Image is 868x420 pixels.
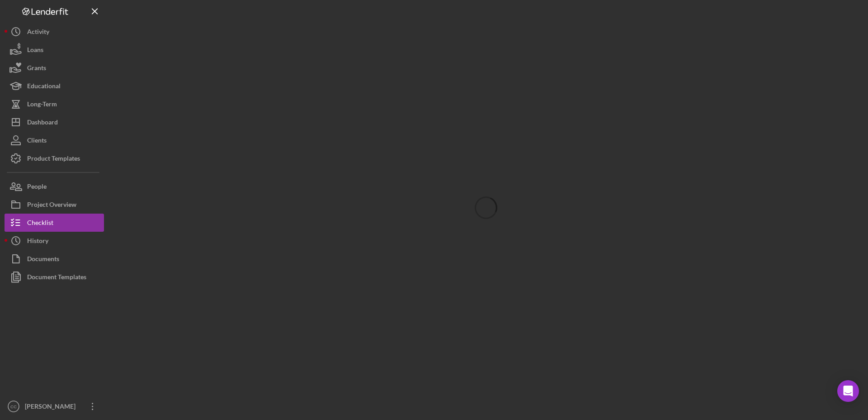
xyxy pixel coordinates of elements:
div: Dashboard [27,113,58,134]
button: Activity [5,23,104,41]
div: Loans [27,41,43,61]
div: Checklist [27,214,53,234]
div: Educational [27,77,61,97]
text: CC [10,404,17,409]
div: People [27,177,47,198]
div: Open Intercom Messenger [837,380,859,402]
div: Document Templates [27,268,86,288]
button: Dashboard [5,113,104,131]
div: Project Overview [27,196,76,216]
button: Loans [5,41,104,59]
div: Clients [27,131,47,152]
div: [PERSON_NAME] [23,397,81,418]
div: Activity [27,23,49,43]
div: Product Templates [27,149,80,170]
button: Educational [5,77,104,95]
button: Grants [5,59,104,77]
div: Documents [27,250,59,270]
button: Documents [5,250,104,268]
button: Checklist [5,214,104,232]
div: Grants [27,59,46,79]
button: Clients [5,131,104,149]
button: Project Overview [5,196,104,214]
button: History [5,232,104,250]
button: CC[PERSON_NAME] [5,397,104,415]
button: Long-Term [5,95,104,113]
button: People [5,177,104,196]
div: History [27,232,48,252]
button: Document Templates [5,268,104,286]
button: Product Templates [5,149,104,167]
div: Long-Term [27,95,57,115]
